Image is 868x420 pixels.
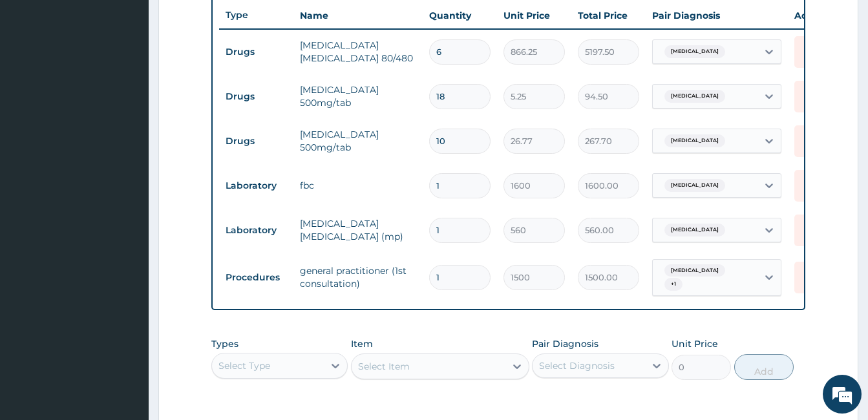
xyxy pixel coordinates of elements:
div: Select Diagnosis [539,359,615,372]
td: [MEDICAL_DATA] 500mg/tab [293,121,423,160]
span: + 1 [664,278,683,291]
label: Item [351,337,373,350]
label: Types [211,339,238,350]
th: Unit Price [497,3,571,28]
span: [MEDICAL_DATA] [664,45,725,58]
td: general practitioner (1st consultation) [293,258,423,297]
div: Select Type [218,359,270,372]
th: Quantity [423,3,497,28]
td: Procedures [219,266,293,289]
td: [MEDICAL_DATA] 500mg/tab [293,77,423,116]
th: Total Price [571,3,646,28]
span: [MEDICAL_DATA] [664,179,725,192]
label: Unit Price [672,337,718,350]
th: Pair Diagnosis [646,3,788,28]
td: Laboratory [219,218,293,242]
textarea: Type your message and hit 'Enter' [6,282,246,327]
td: Drugs [219,40,293,64]
button: Add [734,354,794,380]
div: Minimize live chat window [212,6,243,37]
td: fbc [293,173,423,198]
td: Laboratory [219,174,293,198]
img: d_794563401_company_1708531726252_794563401 [24,65,52,97]
td: [MEDICAL_DATA] [MEDICAL_DATA] 80/480 [293,32,423,71]
th: Name [293,3,423,28]
div: Chat with us now [67,72,217,89]
span: [MEDICAL_DATA] [664,90,725,103]
label: Pair Diagnosis [532,337,598,350]
th: Type [219,3,293,27]
td: Drugs [219,129,293,153]
td: [MEDICAL_DATA] [MEDICAL_DATA] (mp) [293,211,423,249]
span: We're online! [75,127,178,258]
th: Actions [788,3,852,28]
td: Drugs [219,85,293,109]
span: [MEDICAL_DATA] [664,224,725,236]
span: [MEDICAL_DATA] [664,264,725,277]
span: [MEDICAL_DATA] [664,134,725,147]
